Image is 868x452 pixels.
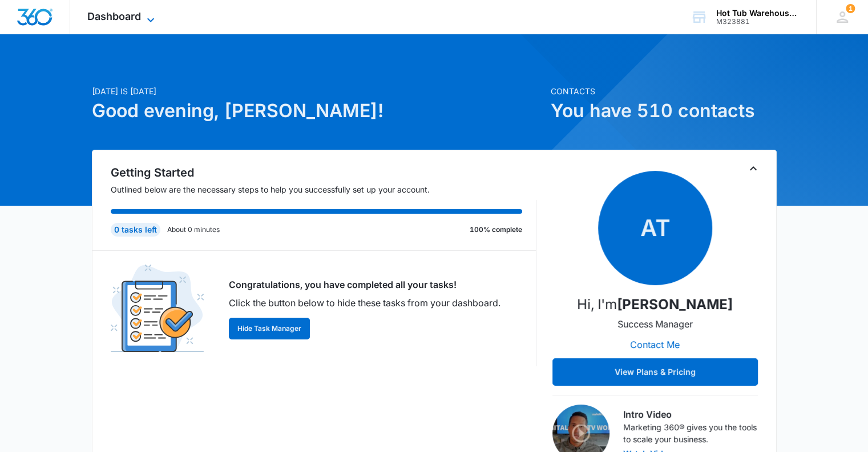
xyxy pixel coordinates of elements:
[619,331,691,358] button: Contact Me
[87,10,141,22] span: Dashboard
[623,421,758,445] p: Marketing 360® gives you the tools to scale your business.
[167,225,220,235] p: About 0 minutes
[111,183,536,195] p: Outlined below are the necessary steps to help you successfully set up your account.
[617,296,733,313] strong: [PERSON_NAME]
[111,223,160,237] div: 0 tasks left
[846,4,855,13] span: 1
[623,407,758,421] h3: Intro Video
[846,4,855,13] div: notifications count
[617,317,693,331] p: Success Manager
[577,294,733,315] p: Hi, I'm
[92,97,544,125] h1: Good evening, [PERSON_NAME]!
[470,225,522,235] p: 100% complete
[111,164,536,181] h2: Getting Started
[716,9,800,18] div: account name
[229,318,310,339] button: Hide Task Manager
[551,97,777,125] h1: You have 510 contacts
[746,162,760,175] button: Toggle Collapse
[229,296,500,310] p: Click the button below to hide these tasks from your dashboard.
[229,278,500,291] p: Congratulations, you have completed all your tasks!
[716,18,800,26] div: account id
[552,358,758,386] button: View Plans & Pricing
[598,171,712,285] span: AT
[92,85,544,97] p: [DATE] is [DATE]
[551,85,777,97] p: Contacts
